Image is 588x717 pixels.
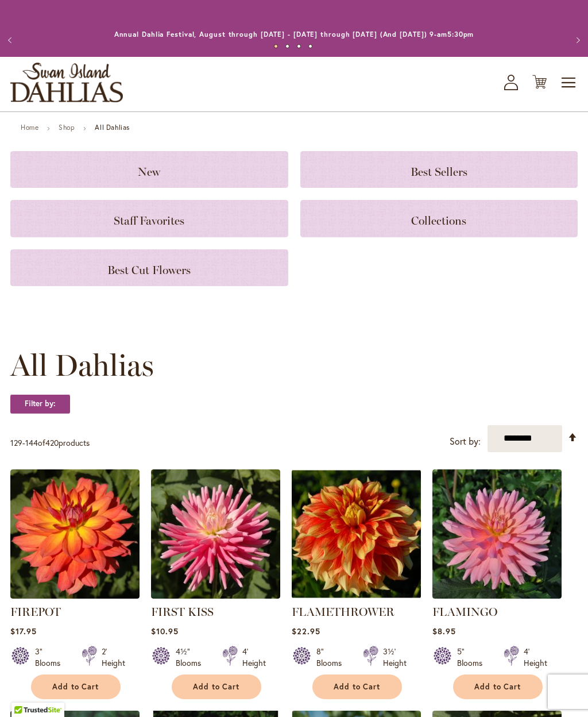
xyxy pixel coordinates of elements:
span: 144 [25,437,38,448]
img: FLAMETHROWER [292,469,421,599]
a: Home [21,123,38,132]
div: 4' Height [524,646,547,669]
img: FIREPOT [10,469,140,599]
span: Add to Cart [52,682,99,692]
a: FIRST KISS [151,605,214,619]
a: FLAMETHROWER [292,590,421,601]
span: Best Sellers [411,165,467,179]
a: New [10,151,288,188]
a: FIREPOT [10,605,61,619]
div: 4' Height [242,646,266,669]
label: Sort by: [450,431,481,452]
span: $10.95 [151,626,179,637]
a: FLAMINGO [432,590,562,601]
button: Add to Cart [172,674,261,699]
span: All Dahlias [10,348,154,383]
a: Best Sellers [300,151,578,188]
span: $8.95 [432,626,456,637]
span: New [138,165,160,179]
iframe: Launch Accessibility Center [9,676,41,708]
span: Add to Cart [193,682,240,692]
a: FLAMINGO [432,605,497,619]
div: 4½" Blooms [176,646,208,669]
a: store logo [10,63,123,102]
a: Best Cut Flowers [10,249,288,286]
button: Add to Cart [312,674,402,699]
a: FIREPOT [10,590,140,601]
span: 129 [10,437,22,448]
a: FLAMETHROWER [292,605,394,619]
span: Collections [411,214,466,228]
a: Collections [300,200,578,237]
div: 5" Blooms [457,646,490,669]
div: 3" Blooms [35,646,68,669]
a: FIRST KISS [151,590,280,601]
span: Add to Cart [334,682,381,692]
div: 3½' Height [383,646,407,669]
span: Best Cut Flowers [107,263,191,277]
a: Staff Favorites [10,200,288,237]
div: 2' Height [102,646,125,669]
button: 2 of 4 [285,44,289,48]
button: 4 of 4 [308,44,312,48]
button: 3 of 4 [297,44,301,48]
a: Shop [59,123,75,132]
span: $22.95 [292,626,320,637]
button: Add to Cart [31,674,121,699]
span: Add to Cart [474,682,521,692]
strong: Filter by: [10,394,70,414]
span: 420 [45,437,59,448]
img: FIRST KISS [151,469,280,599]
button: Add to Cart [453,674,543,699]
button: 1 of 4 [274,44,278,48]
button: Next [565,29,588,52]
span: Staff Favorites [114,214,184,228]
img: FLAMINGO [432,469,562,599]
a: Annual Dahlia Festival, August through [DATE] - [DATE] through [DATE] (And [DATE]) 9-am5:30pm [114,30,474,38]
p: - of products [10,434,90,452]
div: 8" Blooms [316,646,349,669]
strong: All Dahlias [95,123,130,132]
span: $17.95 [10,626,37,637]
